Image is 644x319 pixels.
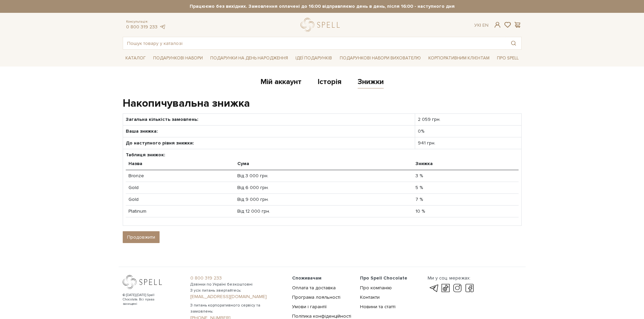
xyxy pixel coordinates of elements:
[413,206,519,217] td: 10 %
[190,288,284,294] span: З усіх питань звертайтесь:
[126,206,235,217] td: Platinum
[150,53,206,63] a: Подарункові набори
[440,284,451,292] a: tik-tok
[292,294,340,300] a: Програма лояльності
[126,116,198,122] strong: Загальна кількість замовлень:
[428,284,439,292] a: telegram
[126,24,158,30] a: 0 800 319 233
[261,77,302,88] a: Мій аккаунт
[292,275,321,281] span: Споживачам
[126,140,194,146] strong: До наступного рівня знижки:
[126,182,235,193] td: Gold
[123,293,168,306] div: © [DATE]-[DATE] Spell Chocolate. Всі права захищені
[301,18,343,32] a: logo
[159,24,166,30] a: telegram
[123,37,506,49] input: Пошук товару у каталозі
[190,275,284,281] a: 0 800 319 233
[128,161,142,166] strong: Назва
[413,194,519,206] td: 7 %
[126,20,166,24] span: Консультація:
[123,231,160,243] a: Продовжити
[126,128,158,134] strong: Ваша знижка:
[494,53,521,63] a: Про Spell
[208,53,291,63] a: Подарунки на День народження
[474,22,488,28] div: Ук
[358,77,384,88] a: Знижки
[292,285,336,291] a: Оплата та доставка
[293,53,335,63] a: Ідеї подарунків
[126,170,235,182] td: Bronze
[292,313,351,319] a: Політика конфіденційності
[415,161,433,166] strong: Знижка
[235,182,413,193] td: Від 6 000 грн.
[190,302,284,315] span: З питань корпоративного сервісу та замовлень:
[337,52,424,64] a: Подарункові набори вихователю
[235,194,413,206] td: Від 9 000 грн.
[123,97,522,111] h1: Накопичувальна знижка
[360,294,380,300] a: Контакти
[126,194,235,206] td: Gold
[360,285,392,291] a: Про компанію
[126,152,165,158] strong: Таблиця знижок:
[190,282,284,288] span: Дзвінки по Україні безкоштовні
[413,182,519,193] td: 5 %
[482,22,488,28] a: En
[415,137,521,149] td: 941 грн.
[360,304,396,310] a: Новини та статті
[506,37,521,49] button: Пошук товару у каталозі
[415,113,521,125] td: 2 059 грн.
[360,275,407,281] span: Про Spell Chocolate
[415,125,521,137] td: 0%
[292,304,327,310] a: Умови і гарантії
[123,53,148,63] a: Каталог
[190,294,284,300] a: [EMAIL_ADDRESS][DOMAIN_NAME]
[428,275,475,281] div: Ми у соц. мережах:
[452,284,463,292] a: instagram
[235,206,413,217] td: Від 12 000 грн.
[426,52,492,64] a: Корпоративним клієнтам
[318,77,341,88] a: Історія
[464,284,475,292] a: facebook
[480,22,481,28] span: |
[413,170,519,182] td: 3 %
[237,161,249,166] strong: Сума
[235,170,413,182] td: Від 3 000 грн.
[123,3,522,9] strong: Працюємо без вихідних. Замовлення оплачені до 16:00 відправляємо день в день, після 16:00 - насту...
